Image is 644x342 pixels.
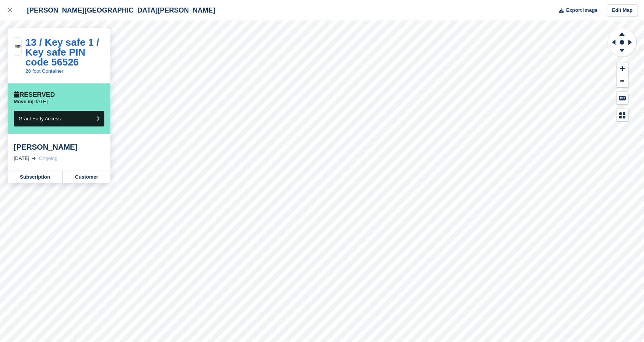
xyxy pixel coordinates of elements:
span: Export Image [566,6,597,14]
img: arrow-right-light-icn-cde0832a797a2874e46488d9cf13f60e5c3a73dbe684e267c42b8395dfbc2abf.svg [32,157,36,160]
a: Edit Map [607,4,638,17]
button: Zoom Out [617,75,628,88]
a: 20 foot Container [26,68,64,74]
button: Grant Early Access [14,111,104,126]
p: [DATE] [14,99,48,105]
div: Ongoing [39,155,57,162]
div: [DATE] [14,155,29,162]
button: Map Legend [617,109,628,121]
div: [PERSON_NAME] [14,142,104,152]
span: Grant Early Access [19,116,61,121]
img: 20-ft-container.jpg [14,44,21,49]
button: Keyboard Shortcuts [617,92,628,104]
a: 13 / Key safe 1 / Key safe PIN code 56526 [26,37,99,68]
a: Subscription [8,171,63,183]
div: Reserved [14,91,55,99]
a: Customer [63,171,110,183]
button: Export Image [554,4,598,17]
span: Move in [14,99,32,104]
button: Zoom In [617,62,628,75]
div: [PERSON_NAME][GEOGRAPHIC_DATA][PERSON_NAME] [20,6,215,15]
